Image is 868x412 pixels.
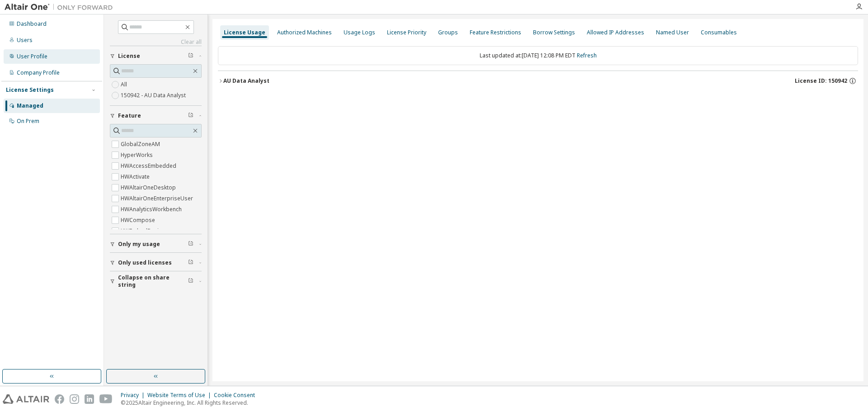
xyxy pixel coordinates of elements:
span: Collapse on share string [118,274,188,289]
a: Refresh [577,52,597,59]
label: HWAccessEmbedded [121,161,178,171]
img: youtube.svg [99,394,113,404]
label: HWAltairOneEnterpriseUser [121,193,195,204]
div: AU Data Analyst [223,77,269,85]
div: License Settings [6,86,54,94]
div: License Usage [224,29,265,36]
a: Clear all [110,38,202,46]
span: License ID: 150942 [795,77,847,85]
label: HWAltairOneDesktop [121,182,178,193]
label: GlobalZoneAM [121,139,162,150]
div: Last updated at: [DATE] 12:08 PM EDT [218,46,858,65]
div: Dashboard [17,20,47,28]
div: Consumables [701,29,737,36]
button: AU Data AnalystLicense ID: 150942 [218,71,858,91]
div: Named User [656,29,689,36]
span: License [118,52,140,60]
img: altair_logo.svg [3,394,49,404]
span: Clear filter [188,259,193,266]
div: Cookie Consent [214,392,260,399]
span: Clear filter [188,52,193,60]
div: Company Profile [17,69,60,76]
span: Only my usage [118,241,160,248]
div: Users [17,37,33,44]
img: Altair One [5,3,118,12]
span: Clear filter [188,241,193,248]
img: linkedin.svg [85,394,94,404]
label: HWEmbedBasic [121,226,163,237]
p: © 2025 Altair Engineering, Inc. All Rights Reserved. [121,399,260,407]
div: Groups [438,29,458,36]
span: Only used licenses [118,259,172,266]
div: Feature Restrictions [470,29,521,36]
div: Borrow Settings [533,29,575,36]
label: All [121,79,129,90]
img: facebook.svg [55,394,64,404]
div: Managed [17,102,43,109]
button: License [110,46,202,66]
div: License Priority [387,29,426,36]
label: HWAnalyticsWorkbench [121,204,184,215]
label: HyperWorks [121,150,155,161]
label: HWCompose [121,215,157,226]
button: Only my usage [110,234,202,254]
div: Website Terms of Use [147,392,214,399]
span: Feature [118,112,141,119]
button: Feature [110,106,202,126]
div: Allowed IP Addresses [587,29,644,36]
label: HWActivate [121,171,151,182]
label: 150942 - AU Data Analyst [121,90,188,101]
button: Collapse on share string [110,271,202,291]
div: On Prem [17,118,39,125]
div: User Profile [17,53,47,60]
button: Only used licenses [110,253,202,273]
div: Usage Logs [344,29,375,36]
img: instagram.svg [70,394,79,404]
span: Clear filter [188,112,193,119]
span: Clear filter [188,278,193,285]
div: Authorized Machines [277,29,332,36]
div: Privacy [121,392,147,399]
